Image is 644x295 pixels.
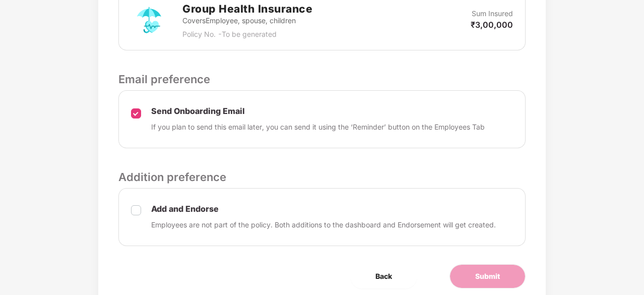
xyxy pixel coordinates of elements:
button: Submit [449,264,526,288]
p: Policy No. - To be generated [182,29,312,40]
p: ₹3,00,000 [471,19,513,30]
p: Employees are not part of the policy. Both additions to the dashboard and Endorsement will get cr... [151,219,496,230]
button: Back [350,264,417,288]
p: If you plan to send this email later, you can send it using the ‘Reminder’ button on the Employee... [151,122,485,133]
span: Back [375,271,392,282]
p: Add and Endorse [151,204,496,214]
img: svg+xml;base64,PHN2ZyB4bWxucz0iaHR0cDovL3d3dy53My5vcmcvMjAwMC9zdmciIHdpZHRoPSI3MiIgaGVpZ2h0PSI3Mi... [131,2,167,38]
p: Send Onboarding Email [151,106,485,116]
p: Addition preference [118,168,526,186]
p: Email preference [118,71,526,88]
h2: Group Health Insurance [182,1,312,17]
p: Covers Employee, spouse, children [182,15,312,26]
p: Sum Insured [472,8,513,19]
